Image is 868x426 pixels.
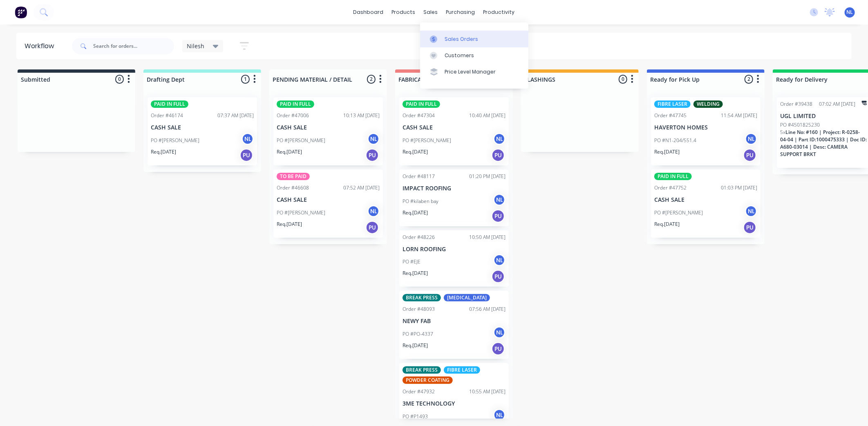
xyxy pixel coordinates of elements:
div: PU [492,149,505,162]
div: Price Level Manager [445,68,496,76]
p: Req. [DATE] [403,342,428,349]
p: PO #kilaben bay [403,198,438,205]
div: Order #46608 [277,184,309,192]
div: NL [745,133,757,145]
div: PAID IN FULLOrder #4775201:03 PM [DATE]CASH SALEPO #[PERSON_NAME]NLReq.[DATE]PU [651,170,761,238]
p: 3ME TECHNOLOGY [403,400,506,407]
span: 5 x [780,129,785,136]
a: Customers [420,47,528,64]
div: 07:56 AM [DATE] [469,306,506,313]
div: 01:03 PM [DATE] [721,184,757,192]
p: PO #[PERSON_NAME] [403,137,451,144]
div: BREAK PRESS [403,366,441,374]
input: Search for orders... [93,38,174,54]
div: 01:20 PM [DATE] [469,173,506,180]
p: Req. [DATE] [403,148,428,156]
span: Line No: #160 | Project: R-0258-04-04 | Part ID:1000475333 | Doc ID: A680-03014 | Desc: CAMERA SU... [780,129,867,158]
p: Req. [DATE] [654,148,680,156]
div: 07:52 AM [DATE] [343,184,380,192]
div: NL [493,326,506,339]
div: PU [492,270,505,283]
div: Order #47745 [654,112,687,119]
div: PAID IN FULLOrder #4700610:13 AM [DATE]CASH SALEPO #[PERSON_NAME]NLReq.[DATE]PU [273,97,383,165]
div: PAID IN FULL [151,100,188,108]
div: PAID IN FULL [654,173,692,180]
div: productivity [479,6,519,18]
div: NL [493,409,506,421]
div: Order #46174 [151,112,183,119]
p: UGL LIMITED [780,113,867,120]
p: Req. [DATE] [403,270,428,277]
p: Req. [DATE] [654,221,680,228]
div: PU [366,149,379,162]
div: PU [492,342,505,355]
a: dashboard [349,6,388,18]
div: PU [492,210,505,223]
div: PU [743,149,756,162]
div: 07:02 AM [DATE] [819,100,855,108]
p: PO #[PERSON_NAME] [277,209,325,216]
p: CASH SALE [277,196,380,203]
div: 10:40 AM [DATE] [469,112,506,119]
div: FIBRE LASER [654,100,691,108]
p: NEWY FAB [403,318,506,325]
div: NL [493,133,506,145]
p: PO #P1493 [403,413,428,420]
div: sales [420,6,442,18]
div: products [388,6,420,18]
p: Req. [DATE] [277,221,302,228]
div: NL [367,205,380,217]
div: NL [493,194,506,206]
p: CASH SALE [151,124,254,131]
div: Order #47932 [403,388,435,395]
div: TO BE PAIDOrder #4660807:52 AM [DATE]CASH SALEPO #[PERSON_NAME]NLReq.[DATE]PU [273,170,383,238]
a: Price Level Manager [420,64,528,80]
div: PAID IN FULLOrder #4730410:40 AM [DATE]CASH SALEPO #[PERSON_NAME]NLReq.[DATE]PU [399,97,509,165]
div: Order #47006 [277,112,309,119]
p: Req. [DATE] [151,148,176,156]
div: Workflow [25,41,58,51]
p: Req. [DATE] [277,148,302,156]
p: Req. [DATE] [403,209,428,216]
p: PO #4501825230 [780,121,820,129]
div: 07:37 AM [DATE] [217,112,254,119]
div: BREAK PRESS [403,294,441,301]
img: Factory [15,6,27,18]
div: 11:54 AM [DATE] [721,112,757,119]
div: 10:50 AM [DATE] [469,234,506,241]
p: PO #[PERSON_NAME] [277,137,325,144]
div: WELDING [694,100,723,108]
div: FIBRE LASERWELDINGOrder #4774511:54 AM [DATE]HAVERTON HOMESPO #N1-204/551.4NLReq.[DATE]PU [651,97,761,165]
div: Order #48117 [403,173,435,180]
p: PO #N1-204/551.4 [654,137,696,144]
a: Sales Orders [420,31,528,47]
div: Customers [445,52,474,59]
div: PU [366,221,379,234]
div: TO BE PAID [277,173,310,180]
div: PAID IN FULL [277,100,314,108]
div: 10:55 AM [DATE] [469,388,506,395]
div: purchasing [442,6,479,18]
div: PAID IN FULLOrder #4617407:37 AM [DATE]CASH SALEPO #[PERSON_NAME]NLReq.[DATE]PU [148,97,257,165]
div: PU [743,221,756,234]
div: 10:13 AM [DATE] [343,112,380,119]
div: Order #4822610:50 AM [DATE]LORN ROOFINGPO #EJENLReq.[DATE]PU [399,230,509,287]
p: PO #PO-4337 [403,330,433,338]
div: FIBRE LASER [444,366,480,374]
span: Nilesh [187,42,205,50]
p: PO #[PERSON_NAME] [654,209,703,216]
p: HAVERTON HOMES [654,124,757,131]
p: PO #[PERSON_NAME] [151,137,199,144]
div: BREAK PRESS[MEDICAL_DATA]Order #4809307:56 AM [DATE]NEWY FABPO #PO-4337NLReq.[DATE]PU [399,291,509,359]
div: Order #47304 [403,112,435,119]
div: Sales Orders [445,36,478,43]
p: CASH SALE [403,124,506,131]
div: NL [242,133,254,145]
div: NL [367,133,380,145]
div: [MEDICAL_DATA] [444,294,490,301]
p: IMPACT ROOFING [403,185,506,192]
div: NL [493,254,506,266]
div: PU [240,149,253,162]
p: CASH SALE [654,196,757,203]
div: PAID IN FULL [403,100,440,108]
